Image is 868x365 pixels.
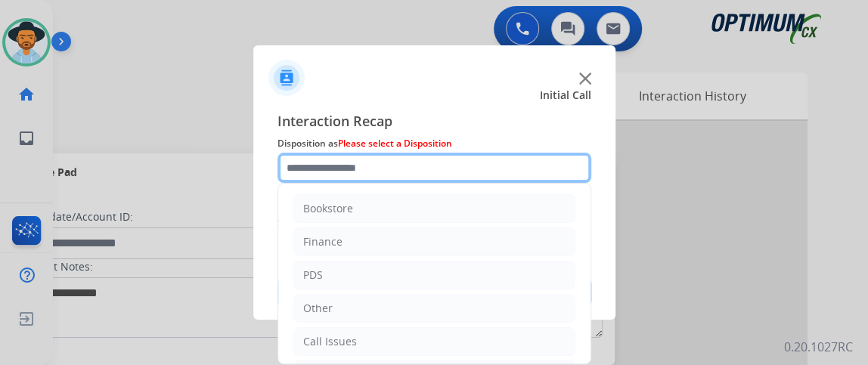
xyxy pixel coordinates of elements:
[338,137,452,150] span: Please select a Disposition
[268,60,305,96] img: contactIcon
[303,301,333,316] div: Other
[540,88,591,103] span: Initial Call
[303,234,343,249] div: Finance
[277,135,591,153] span: Disposition as
[784,338,853,356] p: 0.20.1027RC
[303,334,357,349] div: Call Issues
[303,268,323,283] div: PDS
[277,110,591,135] span: Interaction Recap
[303,201,353,216] div: Bookstore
